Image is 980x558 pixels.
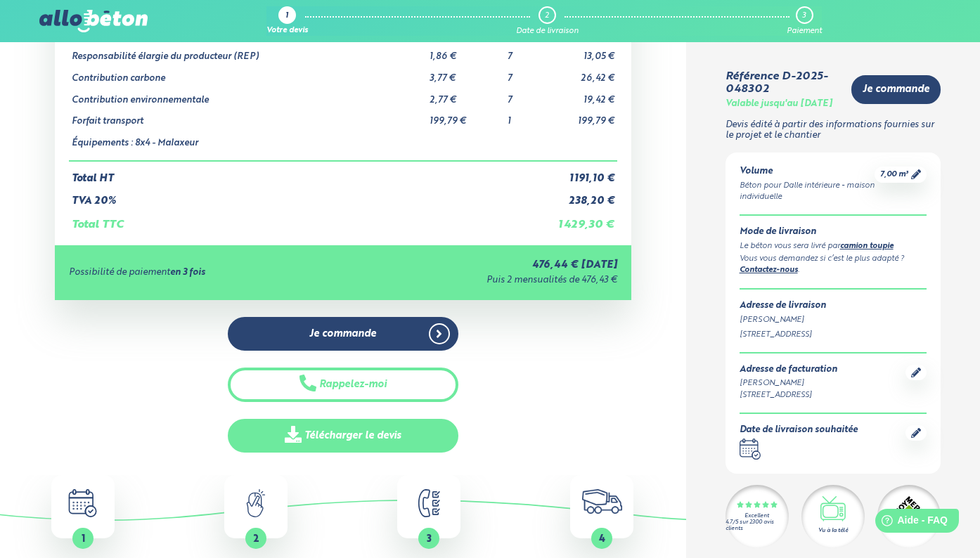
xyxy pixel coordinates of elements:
[740,180,875,204] div: Béton pour Dalle intérieure - maison individuelle
[740,314,927,326] div: [PERSON_NAME]
[69,63,427,84] td: Contribution carbone
[228,317,458,351] a: Je commande
[505,105,552,127] td: 1
[740,167,875,177] div: Volume
[553,41,617,63] td: 13,05 €
[553,184,617,207] td: 238,20 €
[427,63,505,84] td: 3,77 €
[744,513,769,519] div: Excellent
[740,301,927,311] div: Adresse de livraison
[553,161,617,185] td: 1 191,10 €
[69,184,552,207] td: TVA 20%
[740,266,798,274] a: Contactez-nous
[726,99,832,110] div: Valable jusqu'au [DATE]
[740,329,927,341] div: [STREET_ADDRESS]
[82,534,85,544] span: 1
[599,534,605,544] span: 4
[840,242,894,250] a: camion toupie
[726,70,841,96] div: Référence D-2025-048302
[740,253,927,278] div: Vous vous demandez si c’est le plus adapté ? .
[69,127,427,161] td: Équipements : 8x4 - Malaxeur
[69,105,427,127] td: Forfait transport
[545,11,549,20] div: 2
[582,489,622,514] img: truck.c7a9816ed8b9b1312949.png
[553,84,617,106] td: 19,42 €
[427,41,505,63] td: 1,86 €
[309,328,376,340] span: Je commande
[505,84,552,106] td: 7
[740,377,837,389] div: [PERSON_NAME]
[22,37,34,48] img: website_grey.svg
[285,12,288,21] div: 1
[349,259,617,271] div: 476,44 € [DATE]
[851,75,941,104] a: Je commande
[802,11,806,20] div: 3
[266,6,308,36] a: 1 Votre devis
[228,368,458,402] button: Rappelez-moi
[57,82,68,93] img: tab_domain_overview_orange.svg
[170,268,205,277] strong: en 3 fois
[553,207,617,231] td: 1 429,30 €
[253,534,259,544] span: 2
[72,83,108,92] div: Domaine
[740,240,927,253] div: Le béton vous sera livré par
[266,27,308,36] div: Votre devis
[863,84,929,96] span: Je commande
[855,503,965,543] iframe: Help widget launcher
[69,41,427,63] td: Responsabilité élargie du producteur (REP)
[69,268,349,278] div: Possibilité de paiement
[427,84,505,106] td: 2,77 €
[787,6,822,36] a: 3 Paiement
[427,534,432,544] span: 3
[160,82,171,93] img: tab_keywords_by_traffic_grey.svg
[740,389,837,401] div: [STREET_ADDRESS]
[505,41,552,63] td: 7
[69,207,552,231] td: Total TTC
[69,161,552,185] td: Total HT
[516,6,579,36] a: 2 Date de livraison
[516,27,579,36] div: Date de livraison
[175,83,215,92] div: Mots-clés
[39,10,148,32] img: allobéton
[726,120,941,141] p: Devis édité à partir des informations fournies sur le projet et le chantier
[505,63,552,84] td: 7
[427,105,505,127] td: 199,79 €
[726,519,789,532] div: 4.7/5 sur 2300 avis clients
[740,365,837,375] div: Adresse de facturation
[787,27,822,36] div: Paiement
[553,63,617,84] td: 26,42 €
[228,419,458,453] a: Télécharger le devis
[740,425,858,436] div: Date de livraison souhaitée
[553,105,617,127] td: 199,79 €
[37,37,159,48] div: Domaine: [DOMAIN_NAME]
[69,84,427,106] td: Contribution environnementale
[818,526,848,535] div: Vu à la télé
[740,227,927,238] div: Mode de livraison
[349,275,617,286] div: Puis 2 mensualités de 476,43 €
